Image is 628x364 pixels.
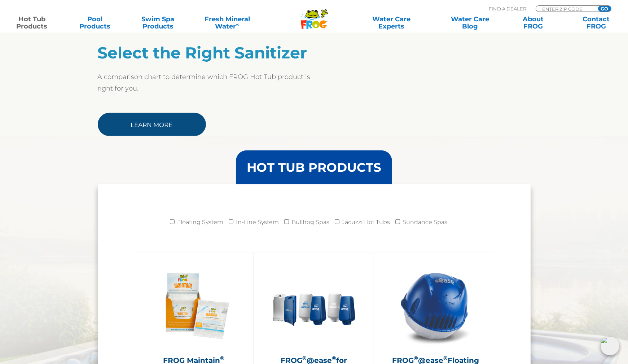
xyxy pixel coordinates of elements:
[70,16,119,30] a: PoolProducts
[403,215,447,229] label: Sundance Spas
[98,71,314,94] p: A comparison chart to determine which FROG Hot Tub product is right for you.
[541,6,590,12] input: Zip Code Form
[98,113,206,136] a: Learn More
[98,43,314,62] h2: Select the Right Sanitizer
[445,16,495,30] a: Water CareBlog
[236,21,240,27] sup: ∞
[197,16,258,30] a: Fresh MineralWater∞
[414,355,418,361] sup: ®
[272,264,356,348] img: bullfrog-product-hero-300x300.png
[152,264,236,348] img: Frog_Maintain_Hero-2-v2-300x300.png
[302,355,307,361] sup: ®
[443,355,448,361] sup: ®
[236,215,279,229] label: In-Line System
[598,6,611,12] input: GO
[352,16,431,30] a: Water CareExperts
[392,264,476,348] img: hot-tub-product-atease-system-300x300.png
[220,355,224,361] sup: ®
[572,16,621,30] a: ContactFROG
[291,215,329,229] label: Bullfrog Spas
[509,16,558,30] a: AboutFROG
[133,16,183,30] a: Swim SpaProducts
[489,5,526,12] p: Find A Dealer
[332,355,336,361] sup: ®
[7,16,56,30] a: Hot TubProducts
[342,215,390,229] label: Jacuzzi Hot Tubs
[177,215,223,229] label: Floating System
[247,161,381,174] h3: HOT TUB PRODUCTS
[601,337,619,355] img: openIcon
